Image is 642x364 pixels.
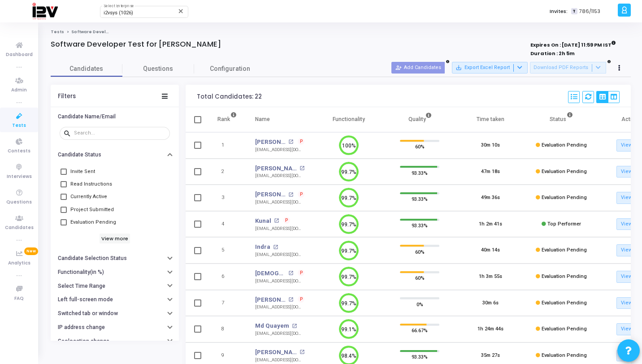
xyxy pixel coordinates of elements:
[274,218,279,223] mat-icon: open_in_new
[415,142,425,151] span: 60%
[288,139,293,144] mat-icon: open_in_new
[104,10,133,16] span: i2vsys (1026)
[74,130,166,136] input: Search...
[70,179,112,190] span: Read Instructions
[8,147,30,155] span: Contests
[70,217,116,228] span: Evaluation Pending
[255,225,304,232] div: [EMAIL_ADDRESS][DOMAIN_NAME]
[455,65,462,71] mat-icon: save_alt
[255,330,304,337] div: [EMAIL_ADDRESS][DOMAIN_NAME]
[415,247,425,256] span: 60%
[51,307,179,321] button: Switched tab or window
[51,251,179,265] button: Candidate Selection Status
[479,221,502,228] div: 1h 2m 41s
[58,152,101,158] h6: Candidate Status
[208,107,246,132] th: Rank
[8,260,30,267] span: Analytics
[530,39,616,49] strong: Expires On : [DATE] 11:59 PM IST
[255,173,304,179] div: [EMAIL_ADDRESS][DOMAIN_NAME]
[58,324,105,331] h6: IP address change
[481,194,500,202] div: 49m 36s
[481,352,500,360] div: 35m 27s
[313,107,384,132] th: Functionality
[255,269,286,278] a: [DEMOGRAPHIC_DATA]
[255,321,289,330] a: Md Quayem
[255,164,297,173] a: [PERSON_NAME]
[477,325,503,333] div: 1h 24m 44s
[51,29,631,35] nav: breadcrumb
[391,62,445,74] button: Add Candidates
[542,169,587,174] span: Evaluation Pending
[58,283,105,290] h6: Select Time Range
[273,245,278,250] mat-icon: open_in_new
[24,247,38,255] span: New
[7,173,32,181] span: Interviews
[285,217,288,224] span: P
[51,64,122,74] span: Candidates
[51,334,179,348] button: Geolocation change
[300,296,303,303] span: P
[210,64,250,74] span: Configuration
[255,251,304,258] div: [EMAIL_ADDRESS][DOMAIN_NAME]
[70,204,114,215] span: Project Submitted
[58,296,113,303] h6: Left full-screen mode
[482,299,499,307] div: 30m 6s
[71,29,173,35] span: Software Developer Test for [PERSON_NAME]
[6,199,32,206] span: Questions
[415,273,425,282] span: 60%
[292,324,297,329] mat-icon: open_in_new
[58,113,116,120] h6: Candidate Name/Email
[412,221,428,230] span: 93.33%
[58,255,127,262] h6: Candidate Selection Status
[255,278,304,285] div: [EMAIL_ADDRESS][DOMAIN_NAME]
[58,269,104,276] h6: Functionality(in %)
[51,109,179,123] button: Candidate Name/Email
[63,129,74,137] mat-icon: search
[51,29,64,35] a: Tests
[288,192,293,197] mat-icon: open_in_new
[14,295,24,303] span: FAQ
[58,310,118,317] h6: Switched tab or window
[255,357,304,364] div: [EMAIL_ADDRESS][DOMAIN_NAME]
[208,237,246,264] td: 5
[395,65,402,71] mat-icon: person_add_alt
[384,107,455,132] th: Quality
[178,8,185,15] mat-icon: Clear
[530,50,575,57] strong: Duration : 2h 5m
[208,264,246,290] td: 6
[11,87,27,94] span: Admin
[12,122,26,130] span: Tests
[412,168,428,177] span: 93.33%
[255,304,304,311] div: [EMAIL_ADDRESS][DOMAIN_NAME]
[530,62,606,74] button: Download PDF Reports
[452,62,528,74] button: Export Excel Report
[300,269,303,277] span: P
[32,2,58,20] img: logo
[255,243,270,251] a: Indra
[51,321,179,334] button: IP address change
[51,40,221,49] h4: Software Developer Test for [PERSON_NAME]
[58,93,76,100] div: Filters
[255,147,304,153] div: [EMAIL_ADDRESS][DOMAIN_NAME]
[51,265,179,279] button: Functionality(in %)
[300,191,303,198] span: P
[208,159,246,185] td: 2
[299,166,304,171] mat-icon: open_in_new
[481,142,500,149] div: 30m 10s
[255,190,286,199] a: [PERSON_NAME]
[288,297,293,302] mat-icon: open_in_new
[550,8,568,15] label: Invites:
[300,138,303,145] span: P
[208,132,246,159] td: 1
[70,191,107,202] span: Currently Active
[571,8,577,15] span: T
[6,51,33,59] span: Dashboard
[477,114,504,124] div: Time taken
[51,279,179,293] button: Select Time Range
[51,293,179,307] button: Left full-screen mode
[542,142,587,148] span: Evaluation Pending
[526,107,597,132] th: Status
[197,93,262,100] div: Total Candidates: 22
[412,352,428,361] span: 93.33%
[255,348,297,357] a: [PERSON_NAME]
